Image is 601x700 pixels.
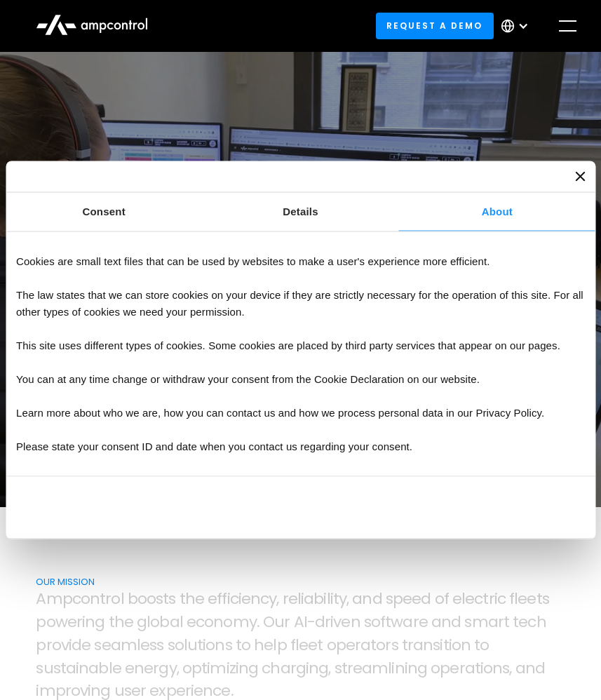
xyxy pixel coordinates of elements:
span: r [185,682,191,700]
span: t [180,590,185,608]
span: o [182,659,191,678]
a: Consent [6,193,202,231]
span: e [299,636,308,654]
span: s [53,659,60,678]
span: p [36,636,46,654]
span: s [36,659,43,678]
span: n [90,590,100,608]
span: r [407,636,413,654]
span: o [46,613,55,631]
span: y [249,613,257,631]
span: i [36,682,39,700]
div: menu [548,6,588,46]
span: h [114,613,124,631]
span: i [330,590,333,608]
span: x [158,682,166,700]
span: d [535,659,545,678]
span: a [88,659,98,678]
span: I [304,613,307,631]
span: e [208,590,217,608]
span: r [140,682,146,700]
span: b [128,590,137,608]
span: o [480,636,489,654]
span: i [301,590,304,608]
span: e [452,590,461,608]
span: a [352,590,362,608]
span: f [509,590,514,608]
span: o [327,636,336,654]
span: l [388,659,391,678]
span: l [297,590,301,608]
span: n [79,659,88,678]
span: d [451,613,461,631]
span: e [518,613,527,631]
span: d [72,636,81,654]
span: d [421,590,431,608]
span: s [502,659,509,678]
span: t [201,659,207,678]
a: Request a demo [376,13,494,39]
span: n [238,659,248,678]
span: , [346,590,349,608]
span: l [137,636,140,654]
span: a [413,636,423,654]
span: s [168,590,175,608]
span: h [536,613,546,631]
span: b [98,659,108,678]
span: t [163,590,168,608]
span: p [166,682,176,700]
span: o [376,636,385,654]
span: v [61,636,69,654]
span: t [385,613,391,631]
span: t [536,590,542,608]
a: Details [202,193,398,231]
span: m [472,613,488,631]
span: i [227,659,229,678]
span: f [444,590,449,608]
span: a [304,590,313,608]
span: c [196,613,204,631]
span: a [403,613,412,631]
span: l [121,590,124,608]
span: t [474,636,480,654]
span: l [184,636,187,654]
span: s [124,682,131,700]
span: s [156,590,163,608]
span: a [362,659,372,678]
span: e [341,613,350,631]
span: , [509,659,511,678]
span: f [217,590,222,608]
span: s [225,636,232,654]
span: y [339,590,346,608]
span: r [105,590,111,608]
span: u [43,659,53,678]
span: c [212,682,221,700]
span: c [474,590,482,608]
span: . [257,613,259,631]
span: o [147,590,156,608]
span: t [513,613,518,631]
span: e [125,659,134,678]
span: f [290,636,295,654]
span: n [525,659,535,678]
span: i [191,682,194,700]
span: e [195,590,204,608]
span: z [229,659,236,678]
span: f [222,590,227,608]
span: i [76,659,79,678]
span: l [327,590,330,608]
span: a [515,659,525,678]
span: s [464,613,471,631]
span: v [333,613,341,631]
span: g [417,659,427,678]
span: m [39,682,55,700]
span: i [238,590,241,608]
span: i [391,659,394,678]
span: c [260,590,269,608]
span: n [215,636,224,654]
span: t [482,590,488,608]
span: r [46,636,52,654]
span: e [419,613,428,631]
span: s [149,636,156,654]
span: r [65,682,71,700]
